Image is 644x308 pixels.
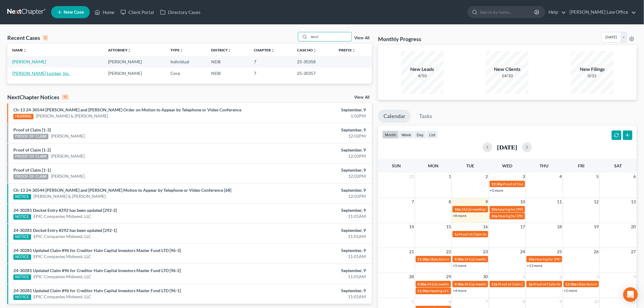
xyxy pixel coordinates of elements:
span: 5 [411,298,415,305]
span: 1a [454,232,458,236]
td: NDB [206,56,249,67]
span: 12:30a [492,182,503,186]
span: 13 [631,198,637,205]
span: Meeting of Creditors for [PERSON_NAME] [429,289,497,293]
span: 9:30a [418,282,427,286]
a: Typeunfold_more [170,48,183,52]
span: Fri [578,163,584,168]
span: 10a [492,214,498,218]
div: New Clients [486,66,529,73]
h3: Monthly Progress [378,35,421,43]
a: [PERSON_NAME] [51,133,85,139]
a: [PERSON_NAME] & [PERSON_NAME] [36,113,108,119]
td: [PERSON_NAME] [103,68,166,79]
a: EPIC Companies Midwest, LLC [33,233,91,240]
span: 28 [409,273,415,280]
span: 19 [593,223,600,230]
a: [PERSON_NAME] & [PERSON_NAME] [33,193,106,199]
span: 29 [446,273,452,280]
div: September, 9 [252,187,366,193]
a: +5 more [490,188,503,193]
div: 11:01AM [252,254,366,260]
span: 12a [492,282,498,286]
span: 10 [593,298,600,305]
a: Client Portal [117,7,157,18]
a: 24-30281 Updated Claim #96 for Creditor Hain Capital Investors Master Fund LTD [96-3] [13,248,181,253]
span: 10a [528,257,534,261]
a: Ch-13 24-30544 [PERSON_NAME] and [PERSON_NAME] Motion to Appear by Telephone or Video Conference ... [13,187,231,193]
a: Tasks [414,110,438,123]
a: EPIC Companies Midwest, LLC [33,274,91,280]
div: PROOF OF CLAIM [13,174,48,180]
span: 6 [633,173,637,180]
div: September, 9 [252,268,366,274]
div: Recent Cases [7,34,48,41]
span: Proof of Claim Deadline - Standard for [PERSON_NAME] [533,282,623,286]
button: day [414,131,426,139]
div: PROOF OF CLAIM [13,154,48,159]
div: 12:02PM [252,153,366,159]
div: 11:01AM [252,233,366,240]
span: 1 [522,273,526,280]
input: Search by name... [309,32,352,41]
div: 12:01PM [252,193,366,199]
a: [PERSON_NAME] [51,173,85,179]
span: 22 [446,248,452,255]
span: 23 [483,248,489,255]
span: 12:30a [565,282,577,286]
a: Help [546,7,566,18]
span: 3 [522,173,526,180]
div: NOTICE [13,254,31,260]
div: 11:01AM [252,274,366,280]
span: 11:30a [418,289,429,293]
span: 5 [596,173,600,180]
a: [PERSON_NAME] [12,59,46,64]
span: 341(a) meeting for [461,207,491,212]
a: Attorneyunfold_more [108,48,131,52]
span: 3 [596,273,600,280]
span: 12 [593,198,600,205]
a: [PERSON_NAME] Law Office [567,7,636,18]
span: 25 [557,248,563,255]
div: NOTICE [13,275,31,280]
span: 15 [446,223,452,230]
td: 7 [249,56,292,67]
span: Mon [428,163,439,168]
a: Directory Cases [157,7,204,18]
div: September, 9 [252,147,366,153]
span: 16 [483,223,489,230]
a: Calendar [378,110,411,123]
div: September, 9 [252,207,366,213]
div: 14/10 [486,73,529,79]
a: 24-30281 Docket Entry #292 has been updated [292-1] [13,228,117,233]
td: [PERSON_NAME] [103,56,166,67]
div: NOTICE [13,194,31,200]
button: month [382,131,399,139]
a: [PERSON_NAME] [51,153,85,159]
span: 341(a) meeting for [PERSON_NAME] & [PERSON_NAME] [427,282,518,286]
div: NOTICE [13,214,31,220]
div: 1:02PM [252,113,366,119]
i: unfold_more [228,49,231,52]
span: 14 [409,223,415,230]
a: 24-30281 Updated Claim #96 for Creditor Hain Capital Investors Master Fund LTD [96-2] [13,268,181,273]
a: 24-30281 Updated Claim #96 for Creditor Hain Capital Investors Master Fund LTD [96-1] [13,288,181,293]
span: Hearing for [PERSON_NAME] & [PERSON_NAME] [498,214,578,218]
i: unfold_more [128,49,131,52]
div: NOTICE [13,234,31,240]
span: Sun [392,163,401,168]
span: 4 [633,273,637,280]
div: New Leads [401,66,444,73]
a: +4 more [453,288,466,293]
a: View All [354,36,369,40]
span: 1 [448,173,452,180]
span: 341(a) meeting for [PERSON_NAME] & [PERSON_NAME] [464,257,555,261]
div: September, 9 [252,247,366,254]
span: 341(a) meeting for [PERSON_NAME] & [PERSON_NAME] [464,282,555,286]
div: 10 [62,94,69,100]
a: Proof of Claim [1-1] [13,167,51,173]
button: list [426,131,438,139]
div: 2 [43,35,48,40]
span: 8 [448,198,452,205]
div: NextChapter Notices [7,93,69,101]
